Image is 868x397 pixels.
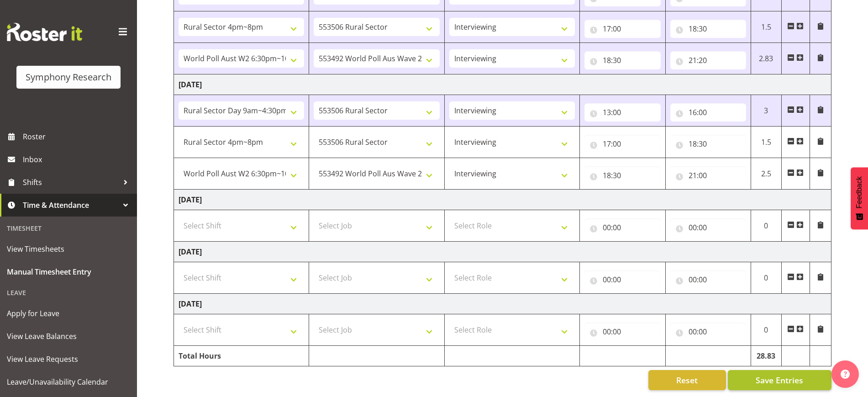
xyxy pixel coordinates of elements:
span: Inbox [23,153,132,166]
input: Click to select... [670,51,746,69]
span: Time & Attendance [23,198,119,212]
button: Reset [648,370,726,390]
span: View Timesheets [7,242,130,256]
div: Timesheet [2,219,135,238]
button: Save Entries [728,370,831,390]
a: View Leave Requests [2,348,135,371]
input: Click to select... [584,323,660,341]
input: Click to select... [670,166,746,185]
span: Save Entries [756,374,803,386]
input: Click to select... [584,135,660,153]
img: Rosterit website logo [7,23,82,41]
a: View Leave Balances [2,325,135,348]
td: 2.83 [751,43,781,74]
a: Apply for Leave [2,302,135,325]
span: Leave/Unavailability Calendar [7,375,130,389]
input: Click to select... [670,270,746,289]
span: View Leave Balances [7,329,130,343]
span: Feedback [855,176,863,208]
input: Click to select... [584,166,660,185]
td: 0 [751,262,781,294]
input: Click to select... [584,218,660,237]
td: 2.5 [751,158,781,190]
div: Symphony Research [26,70,111,84]
img: help-xxl-2.png [841,370,850,379]
span: Reset [676,374,698,386]
span: View Leave Requests [7,352,130,366]
td: [DATE] [174,242,831,262]
input: Click to select... [584,270,660,289]
td: 1.5 [751,127,781,158]
td: 1.5 [751,11,781,43]
td: [DATE] [174,190,831,210]
span: Shifts [23,175,119,189]
td: 3 [751,95,781,127]
input: Click to select... [584,20,660,38]
td: Total Hours [174,346,309,366]
span: Apply for Leave [7,307,130,320]
td: 28.83 [751,346,781,366]
input: Click to select... [584,103,660,122]
input: Click to select... [670,103,746,122]
button: Feedback - Show survey [851,167,868,229]
input: Click to select... [670,218,746,237]
td: 0 [751,314,781,346]
a: Leave/Unavailability Calendar [2,371,135,393]
td: [DATE] [174,294,831,314]
a: Manual Timesheet Entry [2,260,135,283]
td: [DATE] [174,74,831,95]
span: Roster [23,130,132,143]
td: 0 [751,210,781,242]
span: Manual Timesheet Entry [7,265,130,279]
input: Click to select... [670,135,746,153]
a: View Timesheets [2,238,135,260]
input: Click to select... [670,323,746,341]
div: Leave [2,283,135,302]
input: Click to select... [670,20,746,38]
input: Click to select... [584,51,660,69]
